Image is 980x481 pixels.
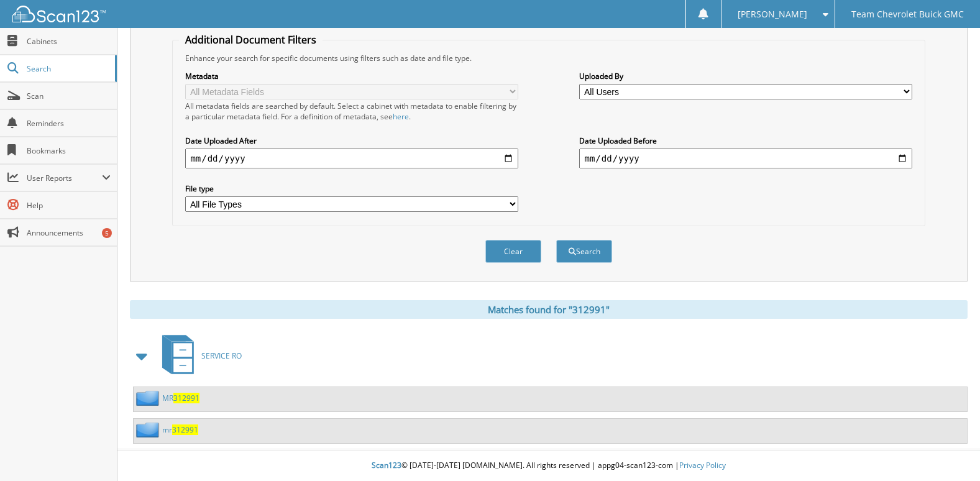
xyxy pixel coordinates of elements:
[579,135,912,146] label: Date Uploaded Before
[185,149,518,168] input: start
[102,228,112,238] div: 5
[172,424,198,435] span: 312991
[27,173,102,183] span: User Reports
[185,183,518,194] label: File type
[393,111,409,122] a: here
[12,6,106,22] img: scan123-logo-white.svg
[27,145,111,156] span: Bookmarks
[136,422,162,437] img: folder2.png
[851,11,964,18] span: Team Chevrolet Buick GMC
[679,460,726,470] a: Privacy Policy
[27,91,111,101] span: Scan
[27,63,109,74] span: Search
[162,424,198,435] a: mr312991
[179,53,918,63] div: Enhance your search for specific documents using filters such as date and file type.
[372,460,401,470] span: Scan123
[179,33,323,47] legend: Additional Document Filters
[185,71,518,81] label: Metadata
[155,331,242,380] a: SERVICE RO
[162,393,199,403] a: MR312991
[173,393,199,403] span: 312991
[556,240,612,263] button: Search
[918,421,980,481] iframe: Chat Widget
[485,240,541,263] button: Clear
[201,350,242,361] span: SERVICE RO
[27,36,111,47] span: Cabinets
[27,118,111,129] span: Reminders
[130,300,968,319] div: Matches found for "312991"
[136,390,162,406] img: folder2.png
[117,451,980,481] div: © [DATE]-[DATE] [DOMAIN_NAME]. All rights reserved | appg04-scan123-com |
[27,200,111,211] span: Help
[738,11,807,18] span: [PERSON_NAME]
[185,101,518,122] div: All metadata fields are searched by default. Select a cabinet with metadata to enable filtering b...
[579,149,912,168] input: end
[27,227,111,238] span: Announcements
[185,135,518,146] label: Date Uploaded After
[579,71,912,81] label: Uploaded By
